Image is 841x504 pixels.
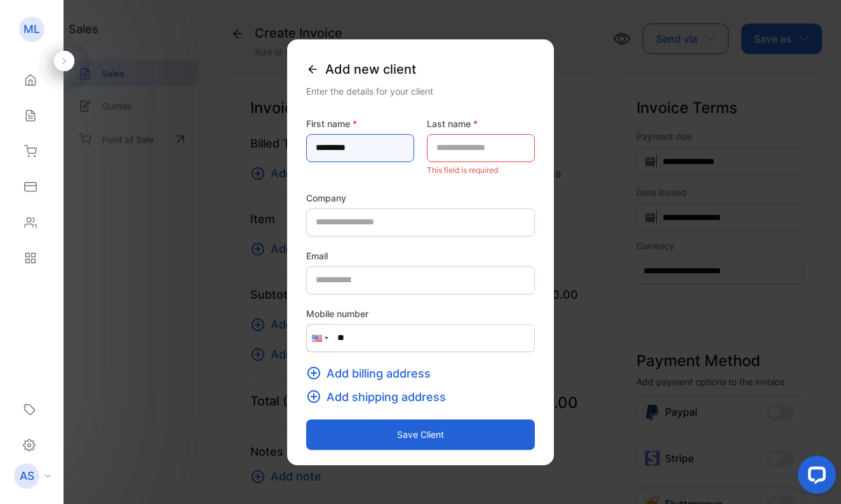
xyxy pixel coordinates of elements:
[427,162,535,179] p: This field is required
[306,249,535,262] label: Email
[306,117,414,130] label: First name
[306,307,535,320] label: Mobile number
[306,85,535,98] div: Enter the details for your client
[326,388,446,405] span: Add shipping address
[306,388,454,405] button: Add shipping address
[306,365,438,382] button: Add billing address
[24,21,40,37] p: ML
[306,419,535,450] button: Save client
[325,60,416,79] span: Add new client
[427,117,535,130] label: Last name
[20,468,34,484] p: AS
[307,325,331,351] div: United States: + 1
[788,451,841,504] iframe: LiveChat chat widget
[306,191,535,205] label: Company
[326,365,431,382] span: Add billing address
